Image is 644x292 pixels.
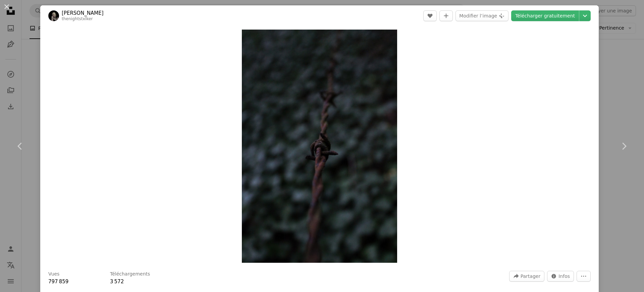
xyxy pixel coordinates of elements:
span: 797 859 [48,279,68,285]
button: Choisissez la taille de téléchargement [579,10,591,21]
a: Suivant [604,114,644,178]
button: J’aime [423,10,437,21]
button: Plus d’actions [577,271,591,282]
img: Accéder au profil de Tamara Gore [48,10,59,21]
span: 3 572 [110,279,124,285]
button: Statistiques de cette image [547,271,574,282]
h3: Vues [48,271,59,278]
span: Partager [521,271,540,281]
button: Ajouter à la collection [439,10,453,21]
img: fil de fer barbelé rouillé [242,30,397,263]
a: thenightstxlker [62,16,93,21]
button: Partager cette image [509,271,544,282]
button: Modifier l’image [455,10,508,21]
h3: Téléchargements [110,271,150,278]
button: Zoom sur cette image [242,30,397,263]
span: Infos [558,271,570,281]
a: [PERSON_NAME] [62,10,104,16]
a: Télécharger gratuitement [511,10,579,21]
